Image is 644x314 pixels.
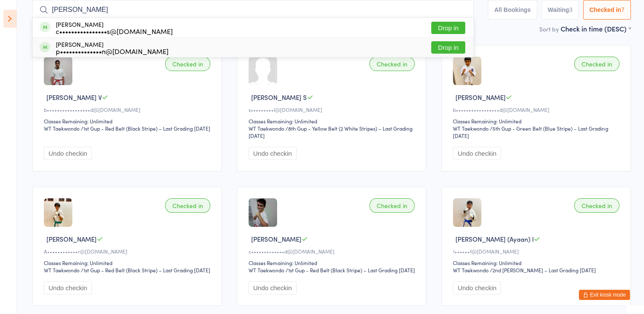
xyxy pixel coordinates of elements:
img: image1652872177.png [453,57,481,85]
div: Check in time (DESC) [561,24,631,33]
div: WT Taekwondo [249,266,284,274]
div: b•••••••••••••••••d@[DOMAIN_NAME] [44,106,213,113]
div: Classes Remaining: Unlimited [44,259,213,266]
button: Drop in [431,41,465,54]
div: Classes Remaining: Unlimited [453,259,622,266]
button: Exit kiosk mode [579,290,630,300]
div: Checked in [165,198,210,213]
button: Undo checkin [453,147,501,160]
div: Classes Remaining: Unlimited [249,117,418,125]
div: WT Taekwondo [453,125,489,132]
span: / 1st Gup - Red Belt (Black Stripe) – Last Grading [DATE] [286,266,415,274]
button: Undo checkin [249,281,297,294]
div: WT Taekwondo [249,125,284,132]
div: Classes Remaining: Unlimited [249,259,418,266]
span: / 2nd [PERSON_NAME] – Last Grading [DATE] [490,266,596,274]
span: / 8th Gup - Yellow Belt (2 White Stripes) – Last Grading [DATE] [249,125,412,139]
span: [PERSON_NAME] [251,234,301,243]
div: A••••••••••••r@[DOMAIN_NAME] [44,248,213,255]
div: c•••••••••••••d@[DOMAIN_NAME] [249,248,418,255]
div: b•••••••••••••••••d@[DOMAIN_NAME] [453,106,622,113]
div: Checked in [574,198,619,213]
span: [PERSON_NAME] [455,93,506,102]
button: Undo checkin [249,147,297,160]
button: Drop in [431,22,465,34]
div: Checked in [165,57,210,71]
img: image1652794987.png [44,198,72,227]
img: image1725447826.png [44,57,72,85]
span: [PERSON_NAME] V [46,93,102,102]
span: / 1st Gup - Red Belt (Black Stripe) – Last Grading [DATE] [81,125,210,132]
span: [PERSON_NAME] [46,234,97,243]
div: Checked in [369,198,415,213]
span: [PERSON_NAME] S [251,93,307,102]
div: [PERSON_NAME] [56,41,169,54]
div: s•••••••••l@[DOMAIN_NAME] [249,106,418,113]
img: image1707910347.png [249,198,277,227]
div: Checked in [574,57,619,71]
button: Undo checkin [453,281,501,294]
div: 7 [621,6,624,13]
span: / 5th Gup - Green Belt (Blue Stripe) – Last Grading [DATE] [453,125,608,139]
div: WT Taekwondo [453,266,489,274]
span: [PERSON_NAME] (Ayaan) I [455,234,534,243]
div: Classes Remaining: Unlimited [453,117,622,125]
div: WT Taekwondo [44,125,80,132]
div: 1••••••f@[DOMAIN_NAME] [453,248,622,255]
div: 3 [569,6,572,13]
div: [PERSON_NAME] [56,21,173,34]
div: Checked in [369,57,415,71]
div: WT Taekwondo [44,266,80,274]
div: p••••••••••••••n@[DOMAIN_NAME] [56,48,169,54]
label: Sort by [539,25,559,33]
div: c••••••••••••••••s@[DOMAIN_NAME] [56,28,173,34]
div: Classes Remaining: Unlimited [44,117,213,125]
span: / 1st Gup - Red Belt (Black Stripe) – Last Grading [DATE] [81,266,210,274]
button: Undo checkin [44,147,92,160]
button: Undo checkin [44,281,92,294]
img: image1652870080.png [453,198,481,227]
